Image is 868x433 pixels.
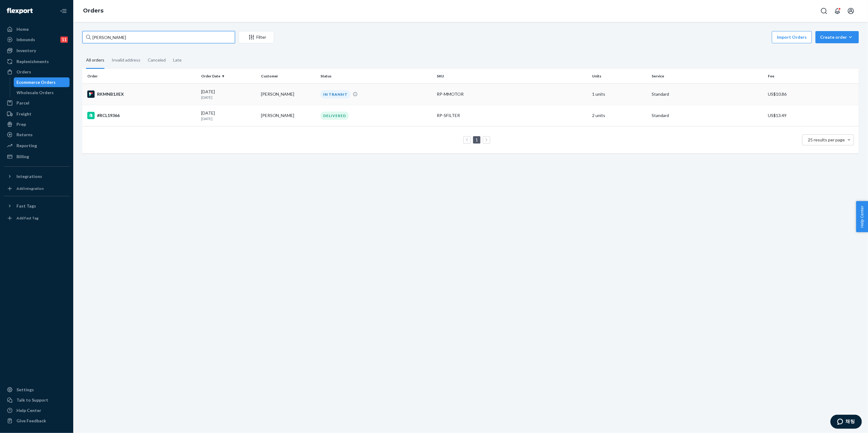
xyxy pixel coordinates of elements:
[16,418,46,424] div: Give Feedback
[4,385,70,395] a: Settings
[148,52,166,68] div: Canceled
[14,88,70,98] a: Wholesale Orders
[590,69,649,83] th: Units
[16,37,35,43] div: Inbounds
[4,98,70,108] a: Parcel
[831,5,844,17] button: Open notifications
[201,95,256,100] p: [DATE]
[766,69,859,83] th: Fee
[766,83,859,105] td: US$10.86
[173,52,182,68] div: Late
[16,407,41,413] div: Help Center
[57,5,70,17] button: Close Navigation
[4,152,70,161] a: Billing
[7,8,33,14] img: Flexport logo
[4,130,70,140] a: Returns
[830,415,862,430] iframe: 상담사 중 한 명과 채팅할 수 있는 위젯을 엽니다.
[318,69,435,83] th: Status
[60,37,68,43] div: 11
[856,201,868,232] button: Help Center
[808,137,845,142] span: 25 results per page
[16,186,44,191] div: Add Integration
[816,31,859,43] button: Create order
[87,91,197,98] div: RKMNB1JIEX
[14,77,70,87] a: Ecommerce Orders
[16,173,42,179] div: Integrations
[434,69,590,83] th: SKU
[16,111,31,117] div: Freight
[4,406,70,415] a: Help Center
[4,395,70,405] button: Talk to Support
[4,46,70,55] a: Inventory
[4,213,70,223] a: Add Fast Tag
[87,112,197,119] div: #RCL19366
[4,172,70,181] button: Integrations
[320,90,350,98] div: IN TRANSIT
[652,91,763,97] p: Standard
[17,90,54,96] div: Wholesale Orders
[199,69,259,83] th: Order Date
[4,109,70,119] a: Freight
[201,89,256,100] div: [DATE]
[82,31,235,43] input: Search orders
[261,73,316,79] div: Customer
[474,137,479,142] a: Page 1 is your current page
[4,57,70,66] a: Replenishments
[16,48,36,54] div: Inventory
[845,5,857,17] button: Open account menu
[16,203,36,209] div: Fast Tags
[16,26,29,32] div: Home
[766,105,859,126] td: US$13.49
[652,112,763,119] p: Standard
[590,105,649,126] td: 2 units
[437,112,587,119] div: RP-SFILTER
[16,69,31,75] div: Orders
[4,67,70,77] a: Orders
[437,91,587,97] div: RP-MMOTOR
[820,34,854,40] div: Create order
[16,387,34,393] div: Settings
[239,34,274,40] div: Filter
[320,112,349,120] div: DELIVERED
[649,69,766,83] th: Service
[16,100,29,106] div: Parcel
[259,105,318,126] td: [PERSON_NAME]
[112,52,140,68] div: Invalid address
[86,52,104,69] div: All orders
[4,119,70,129] a: Prep
[83,7,103,14] a: Orders
[4,184,70,193] a: Add Integration
[16,59,49,65] div: Replenishments
[201,110,256,121] div: [DATE]
[201,116,256,121] p: [DATE]
[4,35,70,44] a: Inbounds11
[17,79,56,85] div: Ecommerce Orders
[16,143,37,149] div: Reporting
[4,201,70,211] button: Fast Tags
[4,141,70,151] a: Reporting
[16,132,33,138] div: Returns
[16,215,38,221] div: Add Fast Tag
[82,69,199,83] th: Order
[16,121,26,127] div: Prep
[772,31,812,43] button: Import Orders
[818,5,830,17] button: Open Search Box
[259,83,318,105] td: [PERSON_NAME]
[16,397,48,403] div: Talk to Support
[16,154,29,160] div: Billing
[78,2,108,20] ol: breadcrumbs
[4,24,70,34] a: Home
[4,416,70,426] button: Give Feedback
[590,83,649,105] td: 1 units
[239,31,274,43] button: Filter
